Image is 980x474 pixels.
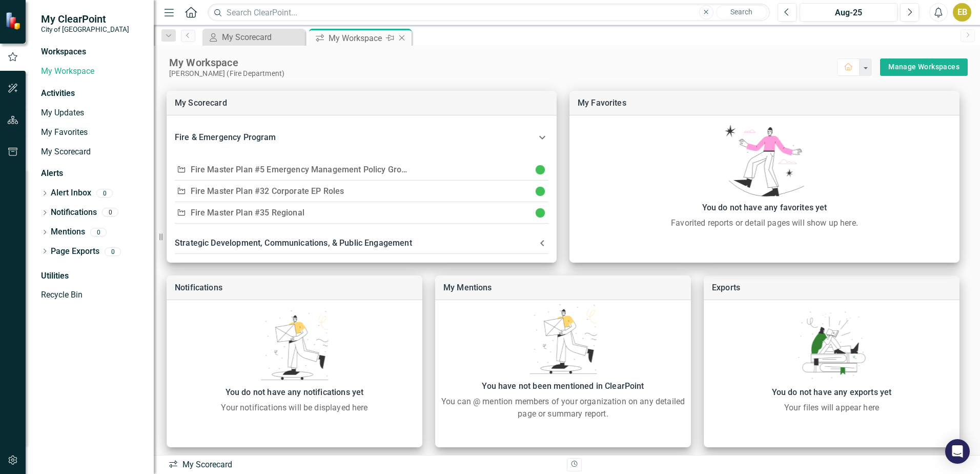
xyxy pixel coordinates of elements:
[880,58,968,76] div: split button
[41,107,144,119] a: My Updates
[5,12,23,30] img: ClearPoint Strategy
[575,217,954,229] div: Favorited reports or detail pages will show up here.
[172,402,417,414] div: Your notifications will be displayed here
[329,32,383,45] div: My Workspace
[888,61,959,73] a: Manage Workspaces
[800,3,897,22] button: Aug-25
[167,232,557,254] div: Strategic Development, Communications, & Public Engagement
[41,270,144,282] div: Utilities
[175,236,536,250] div: Strategic Development, Communications, & Public Engagement
[41,289,144,301] a: Recycle Bin
[51,226,85,238] a: Mentions
[41,127,144,139] a: My Favorites
[167,120,557,155] div: Fire & Emergency Program
[51,246,99,258] a: Page Exports
[169,56,837,69] div: My Workspace
[709,385,954,400] div: You do not have any exports yet
[90,228,107,236] div: 0
[191,186,344,196] a: Fire Master Plan #32 Corporate EP Roles
[716,5,767,19] button: Search
[205,31,302,44] a: My Scorecard
[578,98,626,108] a: My Favorites
[96,189,113,197] div: 0
[172,385,417,400] div: You do not have any notifications yet
[41,168,144,180] div: Alerts
[51,207,97,219] a: Notifications
[880,58,968,76] button: Manage Workspaces
[443,283,492,292] a: My Mentions
[222,31,302,44] div: My Scorecard
[51,187,91,199] a: Alert Inbox
[168,459,559,471] div: My Scorecard
[175,283,222,292] a: Notifications
[440,396,686,420] div: You can @ mention members of your organization on any detailed page or summary report.
[41,66,144,77] a: My Workspace
[945,439,970,464] div: Open Intercom Messenger
[803,7,894,19] div: Aug-25
[191,165,411,174] a: Fire Master Plan #5 Emergency Management Policy Group
[169,69,837,78] div: [PERSON_NAME] (Fire Department)
[191,208,304,218] a: Fire Master Plan #35 Regional
[41,46,86,58] div: Workspaces
[105,247,121,256] div: 0
[41,88,144,100] div: Activities
[175,130,536,145] div: Fire & Emergency Program
[953,3,971,22] button: EB
[41,13,129,25] span: My ClearPoint
[175,98,227,108] a: My Scorecard
[730,8,752,16] span: Search
[709,402,954,414] div: Your files will appear here
[41,25,129,33] small: City of [GEOGRAPHIC_DATA]
[41,146,144,158] a: My Scorecard
[208,4,770,22] input: Search ClearPoint...
[712,283,740,292] a: Exports
[102,208,118,217] div: 0
[440,379,686,393] div: You have not been mentioned in ClearPoint
[575,201,954,215] div: You do not have any favorites yet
